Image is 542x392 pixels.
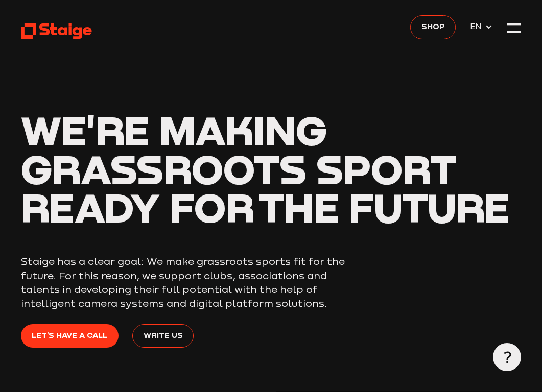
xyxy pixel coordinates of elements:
span: We're making grassroots sport ready for the future [21,106,510,231]
a: Let's have a call [21,324,119,348]
span: Shop [421,20,445,33]
span: EN [470,20,485,33]
span: Let's have a call [32,329,107,341]
p: Staige has a clear goal: We make grassroots sports fit for the future. For this reason, we suppor... [21,254,353,310]
span: Write us [144,329,183,341]
a: Shop [410,15,456,39]
a: Write us [132,324,194,348]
